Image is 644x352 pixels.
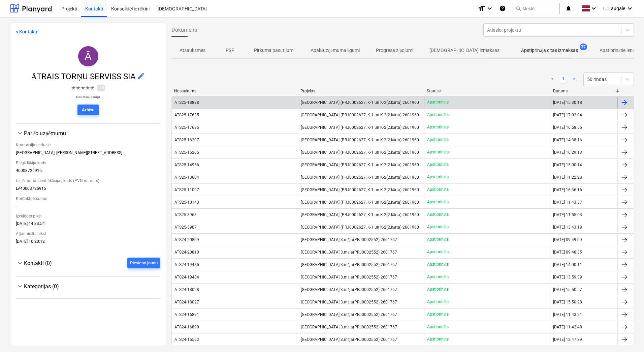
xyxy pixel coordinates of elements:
span: Tumes iela (PRJ0002627, K-1 un K-2(2.kārta) 2601960 [301,187,419,193]
a: Previous page [548,75,556,83]
p: Apstiprināts [427,312,449,317]
p: Apstiprināts [427,162,449,168]
span: 0.0 [97,85,105,91]
div: [DATE] 14:33:54 [16,221,160,229]
div: Izveidots plkst [16,211,160,221]
span: Tumes iela (PRJ0002627, K-1 un K-2(2.kārta) 2601960 [301,113,419,118]
p: Apakšuzņēmuma līgumi [311,47,360,54]
p: Apstiprināts [427,149,449,155]
div: Uzņēmuma identifikācijas kods (PVN numurs) [16,176,160,186]
div: Piegādātāja kods [16,158,160,168]
span: ĀTRAIS TORŅU SERVISS SIA [31,72,137,81]
div: Pievieno jaunu [130,259,158,267]
div: ATS25-16207 [174,138,199,142]
div: [DATE] 14:38:16 [553,138,582,142]
span: Ropažu ielas 3.māja(PRJ0002552) 2601767 [301,300,397,305]
i: keyboard_arrow_down [626,4,634,12]
p: Apstiprināts [427,99,449,105]
span: Kontakti (0) [24,260,52,266]
a: Next page [570,75,578,83]
div: [DATE] 15:50:28 [553,300,582,304]
div: Kontaktpersonas [16,194,160,204]
p: Pirkuma pasūtījumi [254,47,294,54]
span: Ropažu ielas 3.māja(PRJ0002552) 2601767 [301,287,397,292]
span: Ropažu ielas 3.māja(PRJ0002552) 2601767 [301,337,397,342]
div: [DATE] 16:29:13 [553,150,582,155]
div: Kompānijas adrese [16,140,160,150]
p: Apstiprināts [427,249,449,255]
p: Apstiprināts [427,112,449,118]
div: ĀTRAIS [78,46,98,66]
div: Nosaukums [174,89,295,93]
div: ATS25-16205 [174,150,199,155]
div: Chat Widget [610,320,644,352]
div: Kategorijas (0) [16,290,160,293]
span: ★ [76,84,80,92]
i: notifications [565,4,572,12]
p: Apstiprināts [427,299,449,305]
div: ATS24-20810 [174,250,199,255]
div: [DATE] 15:50:57 [553,287,582,292]
div: [DATE] 16:58:56 [553,125,582,130]
span: Tumes iela (PRJ0002627, K-1 un K-2(2.kārta) 2601960 [301,225,419,230]
div: [DATE] 12:47:39 [553,337,582,342]
p: Apstiprināts [427,224,449,230]
div: ATS25-8968 [174,212,197,217]
span: keyboard_arrow_down [16,282,24,290]
div: [DATE] 09:49:09 [553,237,582,242]
span: Tumes iela (PRJ0002627, K-1 un K-2(2.kārta) 2601960 [301,138,419,143]
div: [DATE] 10:20:12 [16,239,160,246]
p: Apstiprināts [427,212,449,217]
div: ATS25-14956 [174,163,199,167]
div: [DATE] 11:43:37 [553,200,582,205]
span: Ropažu ielas 3.māja(PRJ0002552) 2601767 [301,312,397,317]
span: Tumes iela (PRJ0002627, K-1 un K-2(2.kārta) 2601960 [301,100,419,105]
span: Tumes iela (PRJ0002627, K-1 un K-2(2.kārta) 2601960 [301,125,419,130]
p: Apstiprināts [427,336,449,342]
div: [DATE] 11:55:03 [553,212,582,217]
button: Arhīvu [77,105,99,115]
span: search [516,6,521,11]
span: Tumes iela (PRJ0002627, K-1 un K-2(2.kārta) 2601960 [301,200,419,205]
i: keyboard_arrow_down [486,4,494,12]
div: [DATE] 14:00:11 [553,262,582,267]
div: ATS25-17636 [174,125,199,130]
span: Ropažu ielas 3.māja(PRJ0002552) 2601767 [301,325,397,330]
span: Ropažu ielas 3.māja(PRJ0002552) 2601767 [301,250,397,255]
span: keyboard_arrow_down [16,129,24,137]
span: ★ [85,84,90,92]
p: Apstiprināts [427,187,449,193]
button: Pievieno jaunu [127,258,160,268]
i: keyboard_arrow_down [590,4,598,12]
div: [DATE] 11:43:21 [553,312,582,317]
p: Apstiprināts [427,124,449,130]
div: [GEOGRAPHIC_DATA], [PERSON_NAME][STREET_ADDRESS] [16,150,160,158]
span: Ropažu ielas 3.māja(PRJ0002552) 2601767 [301,262,397,267]
p: Apstiprināts [427,324,449,330]
div: [DATE] 15:00:14 [553,163,582,167]
div: [DATE] 13:59:39 [553,275,582,280]
p: Apstiprināts [427,287,449,292]
div: ATS24-20809 [174,237,199,242]
span: Ropažu ielas 3.māja(PRJ0002552) 2601767 [301,237,397,242]
p: Atsauksmes [180,47,205,54]
span: keyboard_arrow_down [16,259,24,267]
div: [DATE] 11:42:48 [553,325,582,329]
span: Tumes iela (PRJ0002627, K-1 un K-2(2.kārta) 2601960 [301,212,419,217]
i: Zināšanu pamats [499,4,506,12]
p: Apstiprināts [427,174,449,180]
div: Par šo uzņēmumu [24,130,160,137]
div: Kategorijas (0) [16,282,160,290]
span: ★ [80,84,85,92]
div: [DATE] 16:36:16 [553,187,582,192]
div: Projekts [300,89,421,93]
p: [DEMOGRAPHIC_DATA] izmaksas [429,47,500,54]
p: PSF [222,47,238,54]
div: Kontakti (0)Pievieno jaunu [16,268,160,271]
div: - [16,204,160,211]
i: format_size [478,4,486,12]
span: edit [137,72,145,80]
span: Tumes iela (PRJ0002627, K-1 un K-2(2.kārta) 2601960 [301,163,419,168]
div: Arhīvu [82,106,95,114]
a: Page 1 is your current page [559,75,567,83]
